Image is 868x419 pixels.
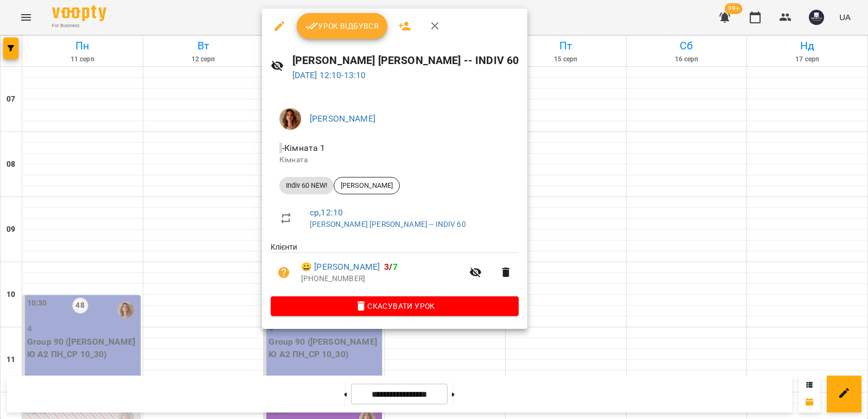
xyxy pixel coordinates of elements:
span: 3 [384,262,389,272]
a: 😀 [PERSON_NAME] [301,261,380,274]
span: Скасувати Урок [279,300,510,313]
span: 7 [393,262,398,272]
button: Візит ще не сплачено. Додати оплату? [271,259,297,285]
button: Скасувати Урок [271,296,519,316]
p: [PHONE_NUMBER] [301,274,463,284]
div: [PERSON_NAME] [334,177,400,194]
h6: [PERSON_NAME] [PERSON_NAME] -- INDIV 60 [292,52,519,69]
p: Кімната [279,155,510,166]
a: [PERSON_NAME] [PERSON_NAME] -- INDIV 60 [310,220,466,228]
span: Indiv 60 NEW! [279,181,334,191]
span: [PERSON_NAME] [334,181,399,191]
span: - Кімната 1 [279,143,328,153]
button: Урок відбувся [297,13,388,39]
img: d73ace202ee2ff29bce2c456c7fd2171.png [279,108,301,130]
a: [DATE] 12:10-13:10 [292,70,366,80]
a: ср , 12:10 [310,207,343,218]
b: / [384,262,397,272]
span: Урок відбувся [305,20,379,33]
ul: Клієнти [271,242,519,296]
a: [PERSON_NAME] [310,113,375,124]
